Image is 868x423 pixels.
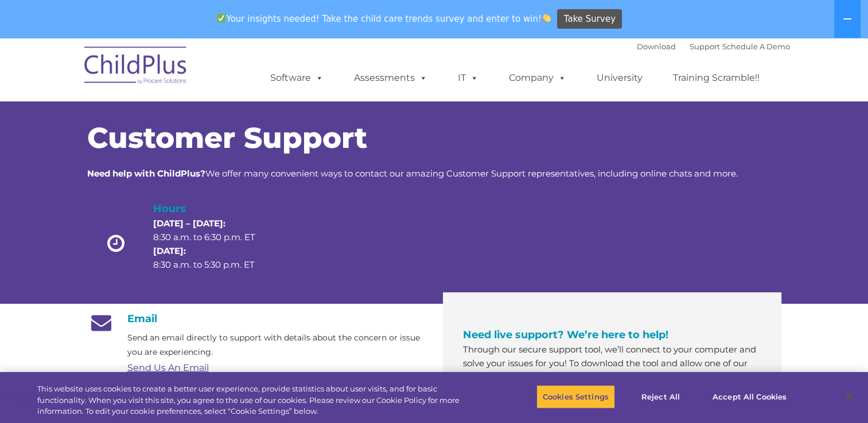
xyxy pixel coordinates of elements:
[212,7,556,30] span: Your insights needed! Take the child care trends survey and enter to win!
[637,42,790,51] font: |
[153,218,225,229] strong: [DATE] – [DATE]:
[342,66,439,89] a: Assessments
[585,66,654,89] a: University
[690,42,720,51] a: Support
[37,383,477,417] div: This website uses cookies to create a better user experience, provide statistics about user visit...
[87,120,367,155] span: Customer Support
[837,384,862,409] button: Close
[536,385,615,409] button: Cookies Settings
[259,66,335,89] a: Software
[706,385,793,409] button: Accept All Cookies
[497,66,578,89] a: Company
[722,42,790,51] a: Schedule A Demo
[87,168,738,179] span: We offer many convenient ways to contact our amazing Customer Support representatives, including ...
[127,331,426,359] p: Send an email directly to support with details about the concern or issue you are experiencing.
[661,66,771,89] a: Training Scramble!!
[446,66,490,89] a: IT
[127,362,209,373] a: Send Us An Email
[564,9,616,29] span: Take Survey
[625,385,696,409] button: Reject All
[463,343,761,412] p: Through our secure support tool, we’ll connect to your computer and solve your issues for you! To...
[153,201,275,217] h4: Hours
[557,9,622,29] a: Take Survey
[153,217,275,272] p: 8:30 a.m. to 6:30 p.m. ET 8:30 a.m. to 5:30 p.m. ET
[79,38,193,96] img: ChildPlus by Procare Solutions
[463,328,668,341] span: Need live support? We’re here to help!
[87,168,205,179] strong: Need help with ChildPlus?
[153,245,186,256] strong: [DATE]:
[637,42,676,51] a: Download
[217,14,225,22] img: ✅
[87,312,426,325] h4: Email
[542,14,551,22] img: 👏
